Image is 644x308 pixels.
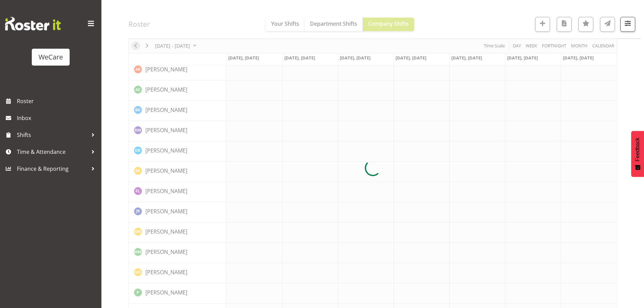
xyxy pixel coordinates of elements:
[17,164,88,174] span: Finance & Reporting
[5,17,61,30] img: Rosterit website logo
[17,130,88,140] span: Shifts
[635,138,641,161] span: Feedback
[17,96,98,106] span: Roster
[39,52,63,62] div: WeCare
[17,113,98,123] span: Inbox
[17,147,88,157] span: Time & Attendance
[631,131,644,177] button: Feedback - Show survey
[620,17,635,32] button: Filter Shifts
